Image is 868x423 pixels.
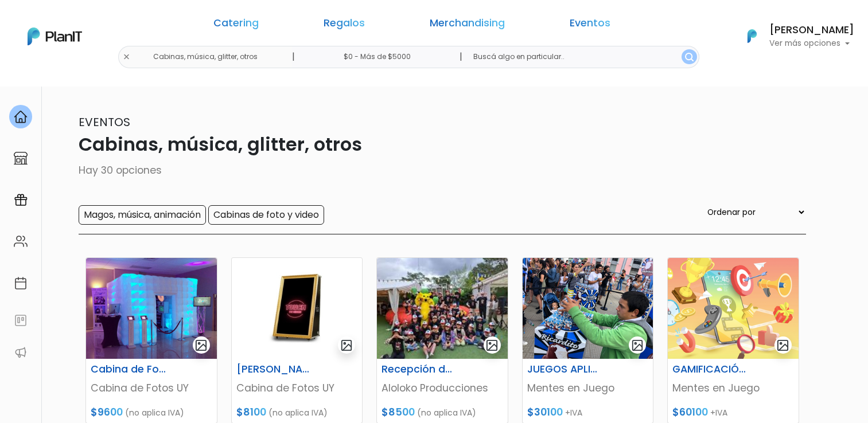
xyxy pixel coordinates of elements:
[769,40,854,48] p: Ver más opciones
[63,131,806,158] p: Cabinas, música, glitter, otros
[86,258,217,359] img: thumb_Cabina-de-fotos-inflable-con-luz-Led-marcos-de-fotomat-n-de-la-mejor-calidad-Env.jpg
[733,21,854,51] button: PlanIt Logo [PERSON_NAME] Ver más opciones
[236,405,266,419] span: $8100
[268,407,328,418] span: (no aplica IVA)
[430,18,505,32] a: Merchandising
[14,276,28,290] img: calendar-87d922413cdce8b2cf7b7f5f62616a5cf9e4887200fb71536465627b3292af00.svg
[324,18,365,32] a: Regalos
[570,18,610,32] a: Eventos
[769,25,854,36] h6: [PERSON_NAME]
[527,405,563,419] span: $30100
[520,363,610,375] h6: JUEGOS APLICADOS PARA MARCAS/PRODUCTOS
[232,258,363,359] img: thumb_espejo_magico.jpg
[229,363,320,375] h6: [PERSON_NAME] Mágico
[672,405,708,419] span: $60100
[685,53,694,61] img: search_button-432b6d5273f82d61273b3651a40e1bd1b912527efae98b1b7a1b2c0702e16a8d.svg
[14,151,28,165] img: marketplace-4ceaa7011d94191e9ded77b95e3339b90024bf715f7c57f8cf31f2d8c509eaba.svg
[14,234,28,248] img: people-662611757002400ad9ed0e3c099ab2801c6687ba6c219adb57efc949bc21e19d.svg
[208,205,324,225] input: Cabinas de foto y video
[63,113,806,131] p: Eventos
[14,346,28,359] img: partners-52edf745621dab592f3b2c58e3bca9d71375a7ef29c3b500c9f145b62cc070d4.svg
[382,381,503,395] p: Aloloko Producciones
[631,339,644,352] img: gallery-light
[236,381,358,395] p: Cabina de Fotos UY
[194,339,208,352] img: gallery-light
[460,50,462,64] p: |
[84,363,174,375] h6: Cabina de Fotos
[375,363,465,375] h6: Recepción de invitados con personaje
[14,110,28,124] img: home-e721727adea9d79c4d83392d1f703f7f8bce08238fde08b1acbfd93340b81755.svg
[123,53,130,61] img: close-6986928ebcb1d6c9903e3b54e860dbc4d054630f23adef3a32610726dff6a82b.svg
[63,163,806,178] p: Hay 30 opciones
[91,405,123,419] span: $9600
[340,339,353,352] img: gallery-light
[14,193,28,207] img: campaigns-02234683943229c281be62815700db0a1741e53638e28bf9629b52c665b00959.svg
[292,50,295,64] p: |
[523,258,653,359] img: thumb_2-juegos.png
[464,46,699,68] input: Buscá algo en particular..
[125,407,184,418] span: (no aplica IVA)
[91,381,212,395] p: Cabina de Fotos UY
[79,205,206,225] input: Magos, música, animación
[14,314,28,327] img: feedback-78b5a0c8f98aac82b08bfc38622c3050aee476f2c9584af64705fc4e61158814.svg
[710,407,727,418] span: +IVA
[672,381,794,395] p: Mentes en Juego
[565,407,582,418] span: +IVA
[668,258,799,359] img: thumb_1-gamificacion.png
[213,18,259,32] a: Catering
[739,23,765,49] img: PlanIt Logo
[377,258,508,359] img: thumb_WhatsApp_Image_2025-06-23_at_12.30.50.jpeg
[485,339,499,352] img: gallery-light
[527,381,649,395] p: Mentes en Juego
[665,363,756,375] h6: GAMIFICACIÓN PARA EMPRESAS
[382,405,415,419] span: $8500
[28,28,82,45] img: PlanIt Logo
[776,339,789,352] img: gallery-light
[417,407,476,418] span: (no aplica IVA)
